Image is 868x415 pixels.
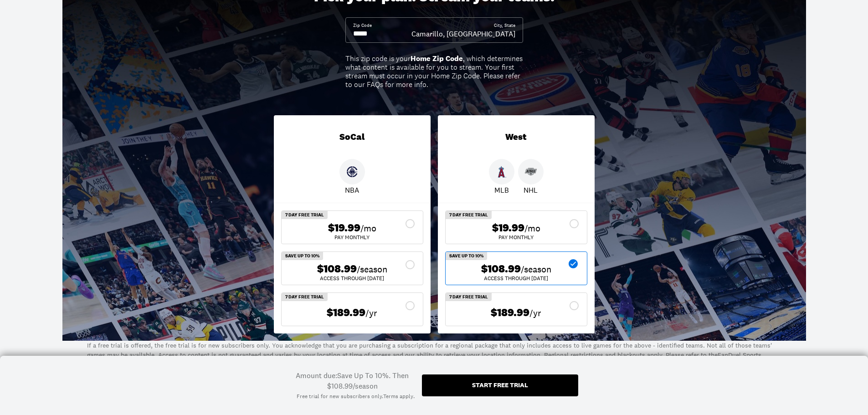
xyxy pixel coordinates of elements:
span: /season [357,263,387,276]
div: This zip code is your , which determines what content is available for you to stream. Your first ... [345,54,523,89]
p: If a free trial is offered, the free trial is for new subscribers only. You acknowledge that you ... [87,341,781,369]
span: $108.99 [481,262,521,276]
div: Save Up To 10% [446,252,487,260]
p: NHL [524,184,538,195]
img: Kings [525,166,537,178]
div: Pay Monthly [453,235,580,240]
a: Terms apply [383,393,413,400]
div: ACCESS THROUGH [DATE] [289,276,416,281]
div: Pay Monthly [289,235,416,240]
div: ACCESS THROUGH [DATE] [453,276,580,281]
div: SoCal [274,115,431,159]
div: Amount due: Save Up To 10%. Then $108.99/season [290,370,415,391]
div: West [438,115,595,159]
div: City, State [494,22,515,29]
div: Start free trial [472,382,528,388]
span: /mo [360,222,376,235]
img: Clippers [346,166,358,178]
span: /yr [529,307,541,319]
span: $19.99 [492,221,524,235]
span: $19.99 [328,221,360,235]
img: Angels [496,166,508,178]
p: MLB [494,184,509,195]
span: /season [521,263,551,276]
div: 7 Day Free Trial [282,211,328,219]
div: Zip Code [353,22,372,29]
span: $108.99 [317,262,357,276]
p: NBA [345,184,359,195]
b: Home Zip Code [411,54,463,63]
span: /yr [365,307,377,319]
div: Save Up To 10% [282,252,323,260]
div: Free trial for new subscribers only. . [297,393,415,400]
span: /mo [524,222,540,235]
div: 7 Day Free Trial [446,293,492,301]
div: 7 Day Free Trial [282,293,328,301]
span: $189.99 [491,306,529,319]
span: $189.99 [327,306,365,319]
div: 7 Day Free Trial [446,211,492,219]
div: Camarillo, [GEOGRAPHIC_DATA] [411,29,515,39]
